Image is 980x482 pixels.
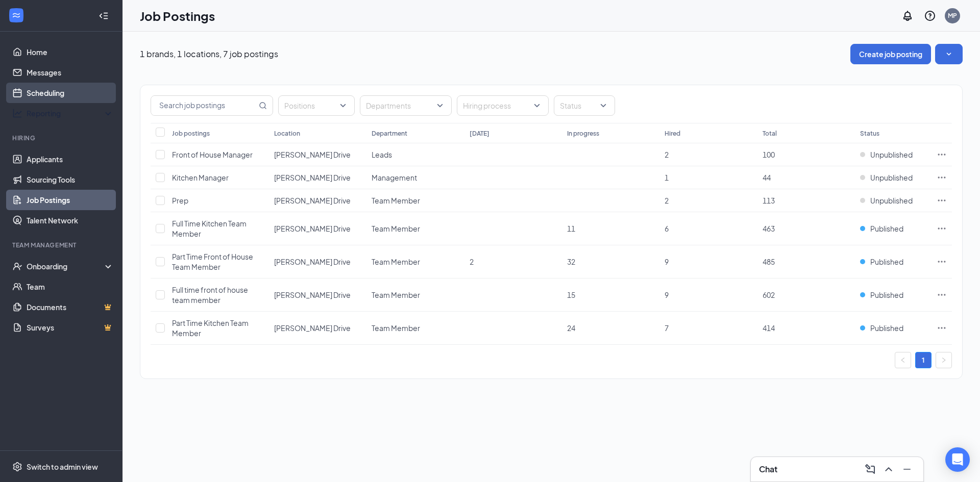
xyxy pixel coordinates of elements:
span: 602 [763,290,775,299]
svg: Ellipses [937,149,947,160]
span: 2 [470,257,474,266]
span: Front of House Manager [172,150,253,159]
svg: Ellipses [937,195,947,206]
span: Team Member [372,257,420,266]
span: Full Time Kitchen Team Member [172,219,247,238]
td: Team Member [366,312,464,345]
a: Team [27,276,114,297]
span: 2 [665,196,669,205]
span: Team Member [372,323,420,333]
li: Next Page [936,352,952,368]
th: Hired [659,123,757,143]
h1: Job Postings [140,7,215,24]
span: 7 [665,323,669,333]
span: 113 [763,196,775,205]
button: ComposeMessage [862,461,878,477]
button: left [895,352,911,368]
span: 6 [665,224,669,233]
td: Team Member [366,278,464,312]
span: 9 [665,257,669,266]
svg: ComposeMessage [864,463,876,475]
span: 1 [665,173,669,182]
td: Leads [366,143,464,166]
div: Hiring [12,134,112,142]
a: Scheduling [27,83,114,103]
svg: Notifications [901,10,914,22]
div: Reporting [27,108,114,118]
span: 100 [763,150,775,159]
div: Department [372,129,407,138]
button: SmallChevronDown [935,44,963,64]
svg: Settings [12,462,22,472]
span: Team Member [372,196,420,205]
span: Team Member [372,290,420,299]
svg: Ellipses [937,290,947,300]
span: 485 [763,257,775,266]
td: Team Member [366,212,464,245]
div: Location [274,129,300,138]
a: Talent Network [27,210,114,231]
span: 463 [763,224,775,233]
a: DocumentsCrown [27,297,114,317]
svg: MagnifyingGlass [259,102,267,110]
span: left [900,357,906,363]
button: Minimize [899,461,915,477]
span: 414 [763,323,775,333]
span: Published [870,223,903,234]
a: Messages [27,62,114,83]
td: Patteson Drive [269,245,366,278]
span: [PERSON_NAME] Drive [274,196,351,205]
span: [PERSON_NAME] Drive [274,257,351,266]
svg: WorkstreamLogo [11,10,21,20]
span: Unpublished [870,195,913,206]
button: Create job posting [850,44,931,64]
svg: Analysis [12,108,22,118]
span: Published [870,257,903,267]
svg: SmallChevronDown [944,49,954,59]
svg: QuestionInfo [924,10,936,22]
span: Part Time Front of House Team Member [172,252,253,271]
div: Onboarding [27,261,105,271]
p: 1 brands, 1 locations, 7 job postings [140,48,278,60]
span: 32 [567,257,575,266]
td: Patteson Drive [269,278,366,312]
span: [PERSON_NAME] Drive [274,173,351,182]
th: Status [855,123,932,143]
td: Patteson Drive [269,212,366,245]
span: 11 [567,224,575,233]
svg: ChevronUp [883,463,895,475]
span: 2 [665,150,669,159]
span: Unpublished [870,172,913,183]
div: Job postings [172,129,210,138]
span: [PERSON_NAME] Drive [274,224,351,233]
td: Patteson Drive [269,189,366,212]
svg: Ellipses [937,257,947,267]
span: [PERSON_NAME] Drive [274,323,351,333]
span: Leads [372,150,392,159]
th: [DATE] [464,123,562,143]
span: Part Time Kitchen Team Member [172,318,249,338]
span: Prep [172,196,188,205]
td: Management [366,166,464,189]
svg: Ellipses [937,172,947,183]
a: Home [27,42,114,62]
button: ChevronUp [880,461,897,477]
span: 9 [665,290,669,299]
td: Team Member [366,245,464,278]
svg: Minimize [901,463,913,475]
div: Switch to admin view [27,462,98,472]
span: 24 [567,323,575,333]
li: 1 [915,352,932,368]
span: Published [870,323,903,333]
a: SurveysCrown [27,317,114,338]
span: Team Member [372,224,420,233]
a: Job Postings [27,190,114,210]
a: 1 [916,352,931,368]
td: Patteson Drive [269,166,366,189]
span: Full time front of house team member [172,285,248,305]
span: Management [372,173,417,182]
div: Open Intercom Messenger [945,447,970,472]
svg: Collapse [99,11,109,21]
div: MP [948,11,957,20]
span: [PERSON_NAME] Drive [274,150,351,159]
